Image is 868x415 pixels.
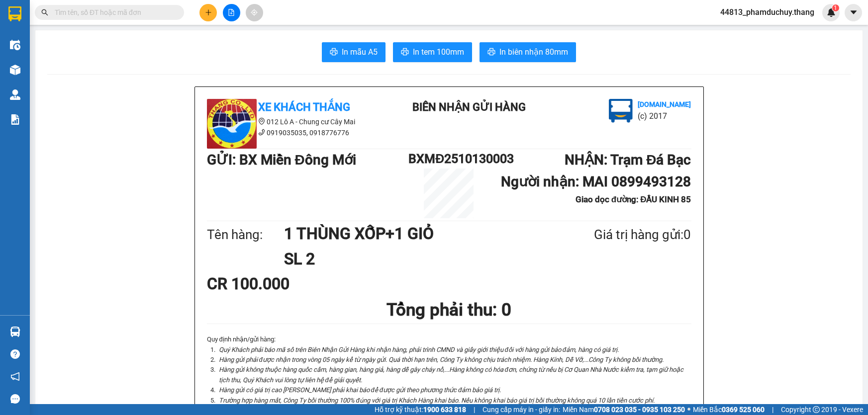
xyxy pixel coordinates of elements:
span: printer [330,48,338,57]
button: printerIn biên nhận 80mm [480,42,576,62]
h1: SL 2 [284,247,546,271]
span: copyright [813,406,820,413]
span: In mẫu A5 [342,46,378,58]
span: Cung cấp máy in - giấy in: [482,404,560,415]
span: notification [10,372,20,381]
i: Quý Khách phải báo mã số trên Biên Nhận Gửi Hàng khi nhận hàng, phải trình CMND và giấy giới thiệ... [219,346,619,353]
img: icon-new-feature [827,8,836,17]
h1: Tổng phải thu: 0 [207,296,691,324]
strong: 0708 023 035 - 0935 103 250 [594,406,685,414]
b: Xe Khách THẮNG [258,101,350,113]
span: In biên nhận 80mm [499,46,568,58]
button: file-add [223,4,240,21]
button: caret-down [845,4,862,21]
span: printer [401,48,409,57]
span: question-circle [10,349,20,359]
img: logo.jpg [207,99,257,149]
b: BIÊN NHẬN GỬI HÀNG [412,101,526,113]
h1: BXMĐ2510130003 [408,149,489,168]
span: file-add [228,9,235,16]
span: aim [251,9,258,16]
img: logo.jpg [609,99,633,123]
button: printerIn mẫu A5 [322,42,386,62]
span: | [474,404,475,415]
span: Miền Bắc [693,404,765,415]
i: Hàng gửi có giá trị cao [PERSON_NAME] phải khai báo để được gửi theo phương thức đảm bảo giá trị. [219,386,501,394]
span: caret-down [849,8,858,17]
h1: 1 THÙNG XỐP+1 GIỎ [284,221,546,246]
button: printerIn tem 100mm [393,42,472,62]
span: printer [487,48,495,57]
span: 44813_phamduchuy.thang [712,6,822,18]
span: phone [258,129,265,136]
b: [DOMAIN_NAME] [638,100,691,108]
i: Hàng gửi phải được nhận trong vòng 05 ngày kể từ ngày gửi. Quá thời hạn trên, Công Ty không chịu ... [219,356,664,363]
strong: 1900 633 818 [423,406,466,414]
b: Giao dọc đường: ĐẦU KINH 85 [576,194,691,204]
img: solution-icon [10,114,20,125]
img: warehouse-icon [10,65,20,75]
span: | [772,404,773,415]
b: Người nhận : MAI 0899493128 [501,173,691,190]
span: plus [205,9,212,16]
div: CR 100.000 [207,271,367,296]
li: 0919035035, 0918776776 [207,127,386,138]
span: search [41,9,48,16]
span: environment [258,118,265,125]
img: logo-vxr [8,6,21,21]
div: Giá trị hàng gửi: 0 [546,225,691,245]
b: GỬI : BX Miền Đông Mới [207,152,356,168]
i: Hàng gửi không thuộc hàng quốc cấm, hàng gian, hàng giả, hàng dễ gây cháy nổ,...Hàng không có hóa... [219,366,683,383]
img: warehouse-icon [10,89,20,100]
i: Trường hợp hàng mất, Công Ty bồi thường 100% đúng với giá trị Khách Hàng khai báo. Nếu không khai... [219,397,655,404]
span: 1 [834,4,837,11]
button: plus [199,4,217,21]
div: Tên hàng: [207,225,285,245]
img: warehouse-icon [10,40,20,50]
span: message [10,394,20,404]
li: 012 Lô A - Chung cư Cây Mai [207,116,386,127]
b: NHẬN : Trạm Đá Bạc [565,152,691,168]
span: Miền Nam [563,404,685,415]
li: (c) 2017 [638,110,691,122]
span: In tem 100mm [413,46,464,58]
input: Tìm tên, số ĐT hoặc mã đơn [55,7,172,18]
span: ⚪️ [687,408,690,412]
img: warehouse-icon [10,327,20,337]
span: Hỗ trợ kỹ thuật: [375,404,466,415]
strong: 0369 525 060 [722,406,765,414]
button: aim [246,4,263,21]
sup: 1 [832,4,839,11]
